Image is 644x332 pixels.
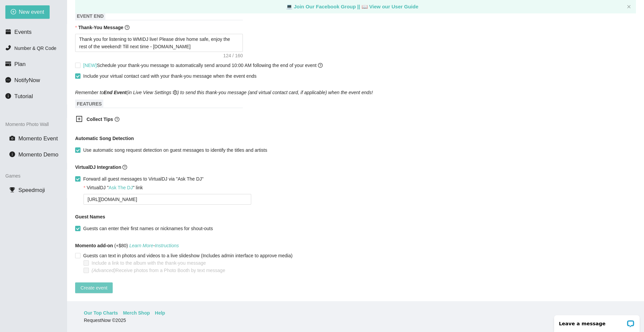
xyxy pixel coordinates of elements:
[104,90,126,95] b: End Event
[125,25,129,30] span: question-circle
[75,34,243,52] textarea: Thank you for listening to WMIDJ live! Please drive home safe, enjoy the rest of the weekend! Til...
[75,214,105,219] b: Guest Names
[18,187,45,193] span: Speedmoji
[87,184,143,191] div: VirtualDJ " " link
[75,243,113,248] b: Momento add-on
[18,135,58,142] span: Momento Event
[5,45,11,51] span: phone
[75,282,113,293] button: Create event
[627,5,631,9] button: close
[87,117,113,122] b: Collect Tips
[75,99,103,108] span: FEATURES
[18,151,58,158] span: Momento Demo
[83,63,323,68] span: Schedule your thank-you message to automatically send around 10:00 AM following the end of your e...
[122,165,127,170] span: question-circle
[14,46,56,51] span: Number & QR Code
[75,135,134,142] b: Automatic Song Detection
[109,185,133,190] a: Ask The DJ
[9,187,15,193] span: trophy
[286,4,292,9] span: laptop
[14,77,40,83] span: NotifyNow
[318,63,323,68] span: question-circle
[89,259,209,267] span: Include a link to the album with the thank-you message
[14,93,33,99] span: Tutorial
[78,25,123,30] b: Thank-You Message
[9,135,15,141] span: camera
[627,5,631,9] span: close
[70,112,238,128] div: Collect Tipsquestion-circle
[11,9,16,15] span: plus-circle
[83,63,97,68] span: [NEW]
[129,243,153,248] a: Learn More
[19,8,44,16] span: New event
[92,268,116,273] i: (Advanced)
[5,61,11,67] span: credit-card
[80,252,295,259] span: Guests can text in photos and videos to a live slideshow (Includes admin interface to approve media)
[155,243,179,248] a: Instructions
[75,90,373,95] i: Remember to (in Live View Settings ) to send this thank-you message (and virtual contact card, if...
[129,243,179,248] i: -
[76,116,83,122] span: plus-square
[155,309,165,317] a: Help
[115,117,119,122] span: question-circle
[80,225,216,232] span: Guests can enter their first names or nicknames for shout-outs
[362,4,419,9] a: laptop View our User Guide
[5,77,11,83] span: message
[5,29,11,35] span: calendar
[286,4,362,9] a: laptop Join Our Facebook Group ||
[5,93,11,99] span: info-circle
[14,29,32,35] span: Events
[80,146,270,154] span: Use automatic song request detection on guest messages to identify the titles and artists
[83,73,257,79] span: Include your virtual contact card with your thank-you message when the event ends
[84,309,118,317] a: Our Top Charts
[84,317,626,324] div: RequestNow © 2025
[80,175,206,183] span: Forward all guest messages to VirtualDJ via "Ask The DJ"
[123,309,150,317] a: Merch Shop
[5,5,50,19] button: plus-circleNew event
[89,267,228,274] span: Receive photos from a Photo Booth by text message
[14,61,26,67] span: Plan
[362,4,368,9] span: laptop
[173,90,177,95] span: setting
[80,284,107,291] span: Create event
[75,242,179,249] span: (+$80)
[84,194,251,205] textarea: [URL][DOMAIN_NAME]
[9,151,15,157] span: info-circle
[75,164,121,170] b: VirtualDJ Integration
[550,311,644,332] iframe: LiveChat chat widget
[75,12,105,20] span: EVENT END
